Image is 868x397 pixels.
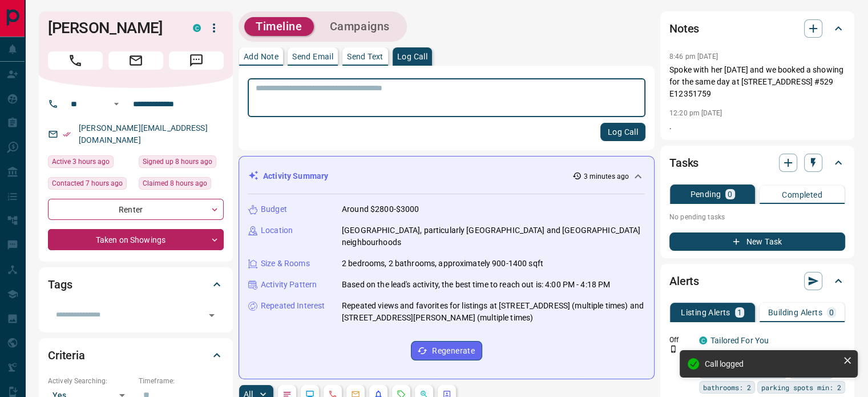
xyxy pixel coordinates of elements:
[204,307,220,323] button: Open
[342,258,543,270] p: 2 bedrooms, 2 bathrooms, approximately 900-1400 sqft
[143,156,212,167] span: Signed up 8 hours ago
[681,308,730,316] p: Listing Alerts
[669,109,722,117] p: 12:20 pm [DATE]
[48,177,133,193] div: Thu Sep 11 2025
[737,308,742,316] p: 1
[347,53,383,61] p: Send Text
[342,300,645,324] p: Repeated views and favorites for listings at [STREET_ADDRESS] (multiple times) and [STREET_ADDRES...
[669,64,845,100] p: Spoke with her [DATE] and we booked a showing for the same day at [STREET_ADDRESS] #529 E12351759
[397,53,427,61] p: Log Call
[261,258,310,270] p: Size & Rooms
[48,155,133,171] div: Thu Sep 11 2025
[79,123,208,145] a: [PERSON_NAME][EMAIL_ADDRESS][DOMAIN_NAME]
[768,308,822,316] p: Building Alerts
[669,154,699,172] h2: Tasks
[690,190,721,198] p: Pending
[48,271,224,298] div: Tags
[710,336,769,345] a: Tailored For You
[782,191,822,199] p: Completed
[669,15,845,42] div: Notes
[669,335,692,345] p: Off
[139,376,224,386] p: Timeframe:
[48,342,224,369] div: Criteria
[48,51,103,70] span: Call
[263,170,328,182] p: Activity Summary
[48,199,224,220] div: Renter
[669,267,845,295] div: Alerts
[829,308,834,316] p: 0
[244,17,314,36] button: Timeline
[342,279,610,291] p: Based on the lead's activity, the best time to reach out is: 4:00 PM - 4:18 PM
[261,203,287,215] p: Budget
[669,232,845,251] button: New Task
[48,346,85,364] h2: Criteria
[48,275,72,294] h2: Tags
[48,376,133,386] p: Actively Searching:
[261,224,293,236] p: Location
[584,171,629,182] p: 3 minutes ago
[244,53,278,61] p: Add Note
[669,345,677,353] svg: Push Notification Only
[110,97,123,111] button: Open
[699,336,707,344] div: condos.ca
[193,24,201,32] div: condos.ca
[342,203,419,215] p: Around $2800-$3000
[139,155,224,171] div: Thu Sep 11 2025
[48,19,176,37] h1: [PERSON_NAME]
[600,123,645,141] button: Log Call
[669,53,718,61] p: 8:46 pm [DATE]
[669,272,699,290] h2: Alerts
[52,156,110,167] span: Active 3 hours ago
[248,166,645,187] div: Activity Summary3 minutes ago
[669,19,699,38] h2: Notes
[261,279,317,291] p: Activity Pattern
[728,190,732,198] p: 0
[63,130,71,138] svg: Email Verified
[342,224,645,248] p: [GEOGRAPHIC_DATA], particularly [GEOGRAPHIC_DATA] and [GEOGRAPHIC_DATA] neighbourhoods
[169,51,224,70] span: Message
[139,177,224,193] div: Thu Sep 11 2025
[669,149,845,177] div: Tasks
[292,53,333,61] p: Send Email
[411,341,482,360] button: Regenerate
[108,51,163,70] span: Email
[669,121,845,133] p: .
[143,178,207,189] span: Claimed 8 hours ago
[52,178,123,189] span: Contacted 7 hours ago
[48,229,224,250] div: Taken on Showings
[261,300,325,312] p: Repeated Interest
[669,208,845,226] p: No pending tasks
[318,17,401,36] button: Campaigns
[705,359,838,368] div: Call logged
